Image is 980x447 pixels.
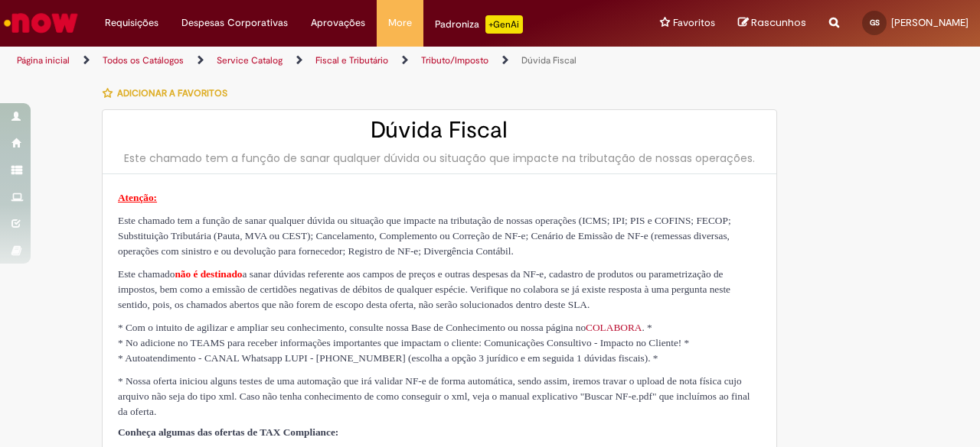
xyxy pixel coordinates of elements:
span: Atenção: [118,192,157,203]
img: ServiceNow [2,8,80,38]
a: Dúvida Fiscal [521,54,577,66]
span: GS [870,18,880,28]
a: Todos os Catálogos [103,54,184,66]
span: Rascunhos [751,15,806,30]
span: [PERSON_NAME] [891,16,969,29]
span: Requisições [105,15,158,31]
a: Página inicial [17,54,70,66]
span: Despesas Corporativas [181,15,288,31]
div: Padroniza [435,15,523,34]
h2: Dúvida Fiscal [118,118,761,143]
span: Aprovações [311,15,365,31]
div: Este chamado tem a função de sanar qualquer dúvida ou situação que impacte na tributação de nossa... [118,151,761,166]
span: * Com o intuito de agilizar e ampliar seu conhecimento, consulte nossa Base de Conhecimento ou no... [118,322,652,333]
a: Rascunhos [738,16,806,31]
a: Tributo/Imposto [421,54,488,66]
span: * No adicione no TEAMS para receber informações importantes que impactam o cliente: Comunicações ... [118,337,689,348]
span: Favoritos [673,15,715,31]
ul: Trilhas de página [11,47,642,75]
a: COLABORA [586,322,642,333]
span: More [388,15,412,31]
span: Este chamado tem a função de sanar qualquer dúvida ou situação que impacte na tributação de nossa... [118,215,731,257]
button: Adicionar a Favoritos [102,77,236,109]
a: Service Catalog [217,54,283,66]
span: * Nossa oferta iniciou alguns testes de uma automação que irá validar NF-e de forma automática, s... [118,375,750,417]
p: +GenAi [485,15,523,34]
a: Fiscal e Tributário [315,54,388,66]
span: Este chamado a sanar dúvidas referente aos campos de preços e outras despesas da NF-e, cadastro d... [118,268,730,310]
span: Conheça algumas das ofertas de TAX Compliance: [118,426,338,438]
span: Adicionar a Favoritos [117,87,227,99]
span: não é destinado [175,268,242,280]
span: * Autoatendimento - CANAL Whatsapp LUPI - [PHONE_NUMBER] (escolha a opção 3 jurídico e em seguida... [118,352,658,364]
